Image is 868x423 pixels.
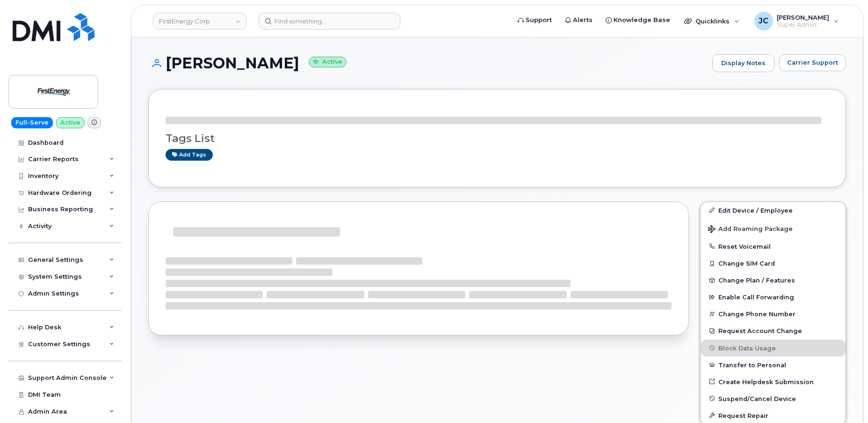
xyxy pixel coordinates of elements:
a: Edit Device / Employee [701,202,846,219]
span: Suspend/Cancel Device [718,395,796,402]
button: Reset Voicemail [701,238,846,255]
small: Active [309,57,347,67]
a: Create Helpdesk Submission [701,373,846,390]
button: Add Roaming Package [701,219,846,238]
button: Change Phone Number [701,305,846,322]
button: Change Plan / Features [701,272,846,289]
span: Carrier Support [787,58,838,67]
button: Change SIM Card [701,255,846,272]
button: Carrier Support [779,54,846,71]
span: Enable Call Forwarding [718,294,794,301]
span: Change Plan / Features [718,277,795,284]
h3: Tags List [166,133,829,144]
button: Enable Call Forwarding [701,289,846,305]
button: Request Account Change [701,322,846,339]
button: Suspend/Cancel Device [701,390,846,407]
button: Block Data Usage [701,340,846,356]
a: Display Notes [712,54,774,72]
h1: [PERSON_NAME] [148,55,708,71]
span: Add Roaming Package [708,225,793,234]
button: Transfer to Personal [701,356,846,373]
a: Add tags [166,149,213,161]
